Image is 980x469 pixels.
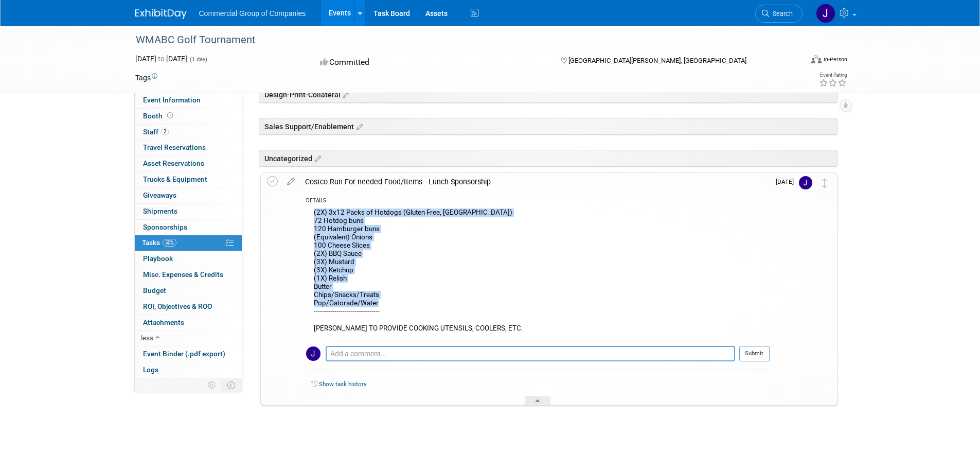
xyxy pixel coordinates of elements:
[203,378,221,392] td: Personalize Event Tab Strip
[135,299,242,315] a: ROI, Objectives & ROO
[135,140,242,155] a: Travel Reservations
[143,175,207,183] span: Trucks & Equipment
[755,5,803,23] a: Search
[259,150,838,167] div: Uncategorized
[143,366,158,374] span: Logs
[135,362,242,378] a: Logs
[819,73,847,78] div: Event Rating
[143,318,184,326] span: Attachments
[161,128,169,135] span: 2
[317,54,544,72] div: Committed
[799,176,812,189] img: Jason Fast
[143,143,206,151] span: Travel Reservations
[221,378,242,392] td: Toggle Event Tabs
[135,172,242,187] a: Trucks & Equipment
[143,270,223,279] span: Misc. Expenses & Credits
[135,315,242,331] a: Attachments
[165,112,175,119] span: Booth not reserved yet
[306,206,770,338] div: (2X) 3x12 Packs of Hotdogs (Gluten Free, [GEOGRAPHIC_DATA]) 72 Hotdog buns 120 Hamburger buns (Eq...
[282,177,300,186] a: edit
[143,223,187,231] span: Sponsorships
[354,121,363,131] a: Edit sections
[135,220,242,235] a: Sponsorships
[143,159,204,167] span: Asset Reservations
[135,93,242,108] a: Event Information
[739,346,770,361] button: Submit
[319,380,366,388] a: Show task history
[143,112,175,120] span: Booth
[199,9,306,18] span: Commercial Group of Companies
[143,350,225,358] span: Event Binder (.pdf export)
[135,235,242,251] a: Tasks50%
[135,125,242,140] a: Staff2
[135,109,242,124] a: Booth
[135,346,242,362] a: Event Binder (.pdf export)
[156,55,166,63] span: to
[306,197,770,206] div: DETAILS
[163,239,176,247] span: 50%
[135,251,242,267] a: Playbook
[132,31,787,49] div: WMABC Golf Tournament
[341,89,349,99] a: Edit sections
[823,56,847,63] div: In-Person
[259,118,838,135] div: Sales Support/Enablement
[312,153,321,163] a: Edit sections
[776,178,799,185] span: [DATE]
[300,173,770,190] div: Costco Run For needed Food/Items - Lunch Sponsorship
[135,188,242,203] a: Giveaways
[135,156,242,171] a: Asset Reservations
[769,10,793,18] span: Search
[143,286,166,294] span: Budget
[811,55,822,63] img: Format-Inperson.png
[135,55,187,63] span: [DATE] [DATE]
[816,4,835,23] img: Jason Fast
[135,73,157,83] td: Tags
[822,178,827,188] i: Move task
[143,254,173,263] span: Playbook
[143,191,176,199] span: Giveaways
[189,56,207,63] span: (1 day)
[135,283,242,299] a: Budget
[135,331,242,346] a: less
[135,9,187,19] img: ExhibitDay
[143,96,201,104] span: Event Information
[143,207,177,215] span: Shipments
[306,346,320,361] img: Jason Fast
[135,204,242,219] a: Shipments
[142,238,176,247] span: Tasks
[259,86,838,103] div: Design-Print-Collateral
[742,54,848,69] div: Event Format
[143,128,169,136] span: Staff
[141,334,153,342] span: less
[143,302,212,310] span: ROI, Objectives & ROO
[568,57,746,64] span: [GEOGRAPHIC_DATA][PERSON_NAME], [GEOGRAPHIC_DATA]
[135,267,242,283] a: Misc. Expenses & Credits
